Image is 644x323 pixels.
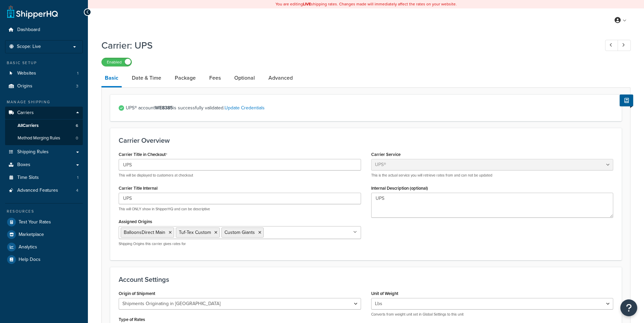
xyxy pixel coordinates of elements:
h1: Carrier: UPS [101,39,593,52]
span: Scope: Live [17,44,41,50]
span: Marketplace [19,232,44,238]
a: Carriers [5,107,83,119]
span: 6 [76,123,78,129]
label: Unit of Weight [371,291,398,296]
li: Method Merging Rules [5,132,83,144]
a: Previous Record [605,40,618,51]
a: Basic [101,70,122,87]
span: Carriers [17,110,34,116]
a: Help Docs [5,253,83,266]
label: Assigned Origins [119,219,152,224]
span: Dashboard [17,27,40,33]
a: Websites1 [5,67,83,80]
strong: WE8385 [155,104,173,111]
a: Next Record [618,40,631,51]
span: Test Your Rates [19,219,51,225]
li: Carriers [5,107,83,145]
label: Carrier Title in Checkout [119,152,167,157]
a: Origins3 [5,80,83,92]
a: Advanced [265,70,296,86]
a: Marketplace [5,228,83,241]
p: This will ONLY show in ShipperHQ and can be descriptive [119,207,361,212]
div: Basic Setup [5,60,83,66]
span: Help Docs [19,257,41,263]
a: Optional [231,70,258,86]
span: All Carriers [18,123,39,129]
button: Open Resource Center [620,299,637,316]
span: Shipping Rules [17,149,49,155]
p: Converts from weight unit set in Global Settings to this unit [371,312,614,317]
span: Method Merging Rules [18,135,60,141]
span: Custom Giants [224,229,255,236]
div: Manage Shipping [5,99,83,105]
a: Test Your Rates [5,216,83,228]
b: LIVE [303,1,311,7]
a: Date & Time [128,70,165,86]
span: Analytics [19,244,37,250]
li: Advanced Features [5,184,83,197]
li: Time Slots [5,171,83,184]
li: Origins [5,80,83,92]
span: Boxes [17,162,30,168]
a: Method Merging Rules0 [5,132,83,144]
a: AllCarriers6 [5,119,83,132]
a: Shipping Rules [5,146,83,158]
label: Carrier Title Internal [119,186,158,191]
label: Internal Description (optional) [371,186,428,191]
span: 3 [76,83,78,89]
label: Origin of Shipment [119,291,155,296]
span: Advanced Features [17,188,58,193]
a: Time Slots1 [5,171,83,184]
p: This will be displayed to customers at checkout [119,173,361,178]
p: Shipping Origins this carrier gives rates for [119,241,361,246]
span: 0 [76,135,78,141]
div: Resources [5,209,83,214]
label: Enabled [102,58,132,66]
span: 4 [76,188,78,193]
span: Time Slots [17,175,39,181]
label: Carrier Service [371,152,401,157]
li: Websites [5,67,83,80]
a: Advanced Features4 [5,184,83,197]
p: This is the actual service you will retrieve rates from and can not be updated [371,173,614,178]
span: BalloonsDirect Main [124,229,165,236]
span: UPS® account is successfully validated. [126,103,613,113]
label: Type of Rates [119,317,145,322]
span: Origins [17,83,32,89]
a: Boxes [5,159,83,171]
span: 1 [77,71,78,76]
span: Tuf-Tex Custom [179,229,211,236]
h3: Account Settings [119,276,613,283]
a: Analytics [5,241,83,253]
a: Fees [206,70,224,86]
span: Websites [17,71,36,76]
a: Package [171,70,199,86]
span: 1 [77,175,78,181]
a: Dashboard [5,24,83,36]
textarea: UPS [371,193,614,218]
h3: Carrier Overview [119,137,613,144]
button: Show Help Docs [620,95,633,106]
a: Update Credentials [224,104,265,111]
